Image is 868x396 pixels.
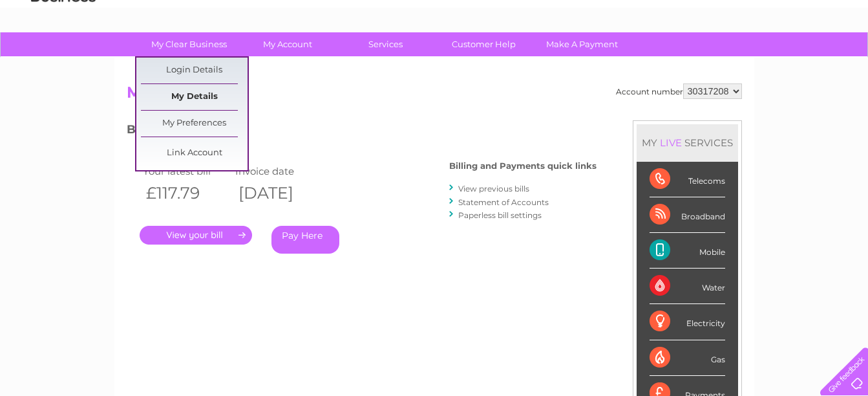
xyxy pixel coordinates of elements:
a: Pay Here [271,226,339,254]
div: MY SERVICES [637,124,738,161]
div: Mobile [650,233,725,269]
a: My Preferences [141,111,248,137]
a: Make A Payment [529,32,635,56]
a: Services [332,32,439,56]
div: Account number [616,83,742,99]
h2: My Account [127,83,742,108]
h4: Billing and Payments quick links [449,161,597,171]
div: Water [650,269,725,304]
img: logo.png [30,34,96,73]
div: Electricity [650,304,725,340]
a: View previous bills [458,184,529,193]
a: Customer Help [430,32,537,56]
h3: Bills and Payments [127,120,597,143]
div: Telecoms [650,162,725,197]
a: Telecoms [709,55,748,65]
a: My Details [141,84,248,110]
a: My Account [234,32,341,56]
th: [DATE] [232,180,325,206]
a: My Clear Business [136,32,242,56]
div: Broadband [650,197,725,233]
a: Water [640,55,665,65]
div: Gas [650,340,725,376]
a: Log out [825,55,856,65]
a: Contact [782,55,814,65]
a: Paperless bill settings [458,210,542,220]
a: 0333 014 3131 [624,6,714,23]
a: Energy [673,55,701,65]
a: Statement of Accounts [458,197,549,207]
th: £117.79 [140,180,233,206]
div: Clear Business is a trading name of Verastar Limited (registered in [GEOGRAPHIC_DATA] No. 3667643... [129,7,740,63]
div: LIVE [657,137,684,149]
td: Invoice date [232,162,325,180]
a: Login Details [141,58,248,83]
a: . [140,226,252,245]
a: Blog [756,55,774,65]
a: Link Account [141,140,248,166]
